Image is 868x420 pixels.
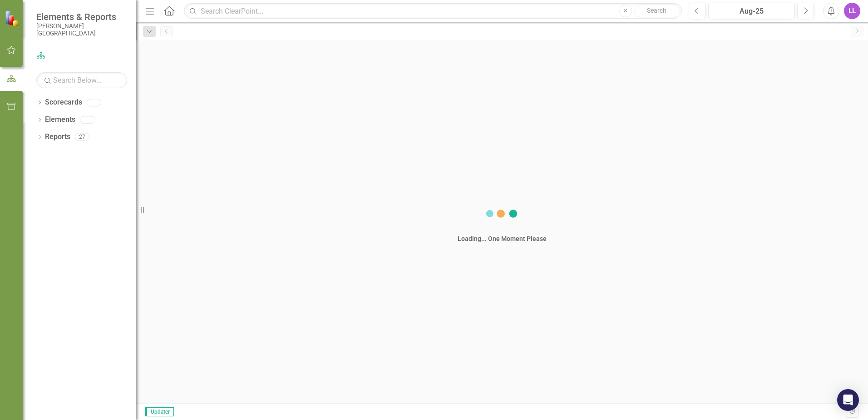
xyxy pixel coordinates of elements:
img: ClearPoint Strategy [5,10,20,26]
span: Elements & Reports [36,11,127,22]
div: Open Intercom Messenger [837,389,859,411]
div: Aug-25 [711,6,792,17]
small: [PERSON_NAME][GEOGRAPHIC_DATA] [36,22,127,37]
span: Search [647,7,666,14]
a: Scorecards [45,97,82,108]
input: Search ClearPoint... [184,3,682,19]
div: 27 [75,133,89,141]
button: Search [634,5,680,17]
div: Loading... One Moment Please [458,234,547,243]
button: LL [844,3,860,19]
input: Search Below... [36,72,127,88]
button: Aug-25 [708,3,795,19]
a: Reports [45,132,70,142]
span: Updater [145,407,174,416]
a: Elements [45,115,75,125]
